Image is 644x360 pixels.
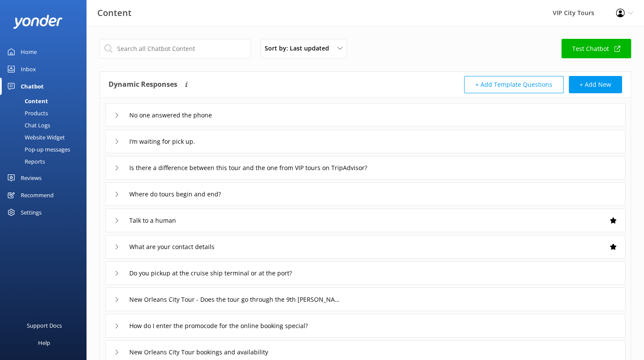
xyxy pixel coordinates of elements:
[13,15,63,29] img: yonder-white-logo.png
[265,44,334,53] span: Sort by: Last updated
[5,155,87,167] a: Reports
[99,39,251,58] input: Search all Chatbot Content
[21,169,42,186] div: Reviews
[5,95,87,107] a: Content
[21,43,37,60] div: Home
[5,107,87,119] a: Products
[97,6,131,20] h3: Content
[21,60,36,78] div: Inbox
[5,131,87,143] a: Website Widget
[5,95,48,107] div: Content
[5,119,87,131] a: Chat Logs
[21,78,44,95] div: Chatbot
[5,107,48,119] div: Products
[5,143,87,155] a: Pop-up messages
[5,143,70,155] div: Pop-up messages
[21,186,54,204] div: Recommend
[464,76,564,93] button: + Add Template Questions
[38,334,50,351] div: Help
[561,39,631,58] a: Test Chatbot
[5,131,65,143] div: Website Widget
[109,76,177,93] h4: Dynamic Responses
[569,76,622,93] button: + Add New
[21,204,42,221] div: Settings
[5,119,50,131] div: Chat Logs
[5,155,45,167] div: Reports
[27,317,62,334] div: Support Docs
